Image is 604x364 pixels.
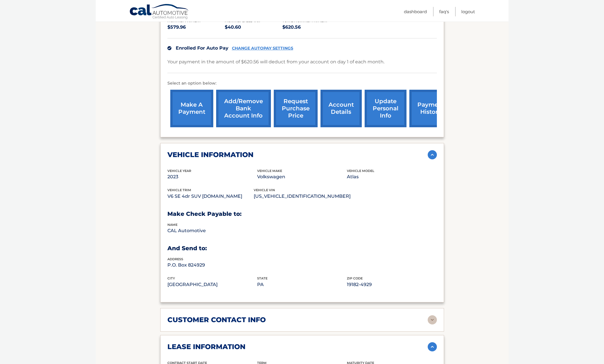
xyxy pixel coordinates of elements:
[167,169,191,173] span: vehicle Year
[167,261,257,269] p: P.O. Box 824929
[167,276,175,280] span: city
[428,342,437,351] img: accordion-active.svg
[254,192,351,200] p: [US_VEHICLE_IDENTIFICATION_NUMBER]
[254,188,275,192] span: vehicle vin
[167,245,437,252] h3: And Send to:
[167,281,257,289] p: [GEOGRAPHIC_DATA]
[167,227,257,235] p: CAL Automotive
[282,23,340,31] p: $620.56
[365,90,406,127] a: update personal info
[176,45,228,51] span: Enrolled For Auto Pay
[274,90,318,127] a: request purchase price
[167,223,177,227] span: name
[409,90,452,127] a: payment history
[167,210,437,218] h3: Make Check Payable to:
[167,316,266,324] h2: customer contact info
[404,7,427,16] a: Dashboard
[167,58,384,66] p: Your payment in the amount of $620.56 will deduct from your account on day 1 of each month.
[257,169,282,173] span: vehicle make
[428,150,437,159] img: accordion-active.svg
[428,315,437,324] img: accordion-rest.svg
[347,169,374,173] span: vehicle model
[257,276,267,280] span: state
[347,173,437,181] p: Atlas
[167,23,225,31] p: $579.96
[167,257,183,261] span: address
[167,188,191,192] span: vehicle trim
[439,7,449,16] a: FAQ's
[232,46,293,51] a: CHANGE AUTOPAY SETTINGS
[320,90,362,127] a: account details
[347,281,437,289] p: 19182-4929
[216,90,271,127] a: Add/Remove bank account info
[257,173,347,181] p: Volkswagen
[167,343,245,351] h2: lease information
[129,4,189,20] a: Cal Automotive
[167,192,254,200] p: V6 SE 4dr SUV [DOMAIN_NAME]
[225,23,282,31] p: $40.60
[167,46,171,50] img: check.svg
[461,7,475,16] a: Logout
[170,90,213,127] a: make a payment
[167,173,257,181] p: 2023
[167,150,253,159] h2: vehicle information
[347,276,363,280] span: zip code
[167,80,437,87] p: Select an option below:
[257,281,347,289] p: PA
